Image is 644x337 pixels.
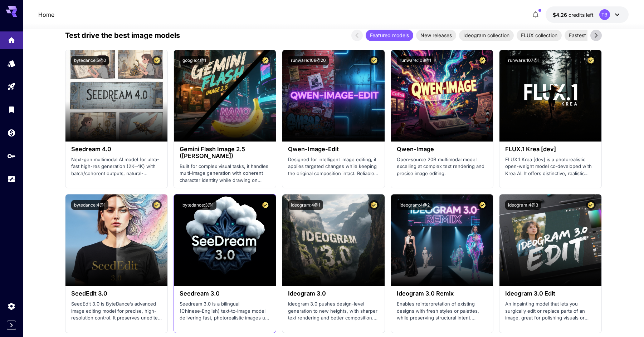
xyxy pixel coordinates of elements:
[459,30,514,41] div: Ideogram collection
[180,301,270,322] p: Seedream 3.0 is a bilingual (Chinese‑English) text‑to‑image model delivering fast, photorealistic...
[282,50,384,142] img: alt
[505,156,596,177] p: FLUX.1 Krea [dev] is a photorealistic open-weight model co‑developed with Krea AI. It offers dist...
[391,194,493,286] img: alt
[7,173,16,182] div: Usage
[499,50,601,142] img: alt
[586,200,596,210] button: Certified Model – Vetted for best performance and includes a commercial license.
[260,56,270,65] button: Certified Model – Vetted for best performance and includes a commercial license.
[38,10,54,19] nav: breadcrumb
[505,146,596,153] h3: FLUX.1 Krea [dev]
[366,30,413,41] div: Featured models
[71,200,108,210] button: bytedance:4@1
[478,200,487,210] button: Certified Model – Vetted for best performance and includes a commercial license.
[416,30,456,41] div: New releases
[180,200,216,210] button: bytedance:3@1
[71,301,162,322] p: SeedEdit 3.0 is ByteDance’s advanced image editing model for precise, high-resolution control. It...
[65,50,167,142] img: alt
[369,56,379,65] button: Certified Model – Vetted for best performance and includes a commercial license.
[174,50,276,142] img: alt
[7,34,16,43] div: Home
[65,30,180,41] p: Test drive the best image models
[288,290,379,297] h3: Ideogram 3.0
[7,105,16,114] div: Library
[505,301,596,322] p: An inpainting model that lets you surgically edit or replace parts of an image, great for polishi...
[288,156,379,177] p: Designed for intelligent image editing, it applies targeted changes while keeping the original co...
[499,194,601,286] img: alt
[586,56,596,65] button: Certified Model – Vetted for best performance and includes a commercial license.
[397,290,487,297] h3: Ideogram 3.0 Remix
[397,200,433,210] button: ideogram:4@2
[459,31,514,39] span: Ideogram collection
[505,56,542,65] button: runware:107@1
[288,56,329,65] button: runware:108@20
[7,128,16,137] div: Wallet
[288,200,323,210] button: ideogram:4@1
[369,200,379,210] button: Certified Model – Vetted for best performance and includes a commercial license.
[599,9,610,20] div: TB
[416,31,456,39] span: New releases
[565,30,609,41] div: Fastest models
[478,56,487,65] button: Certified Model – Vetted for best performance and includes a commercial license.
[180,163,270,184] p: Built for complex visual tasks, it handles multi-image generation with coherent character identit...
[7,321,16,330] button: Expand sidebar
[180,146,270,159] h3: Gemini Flash Image 2.5 ([PERSON_NAME])
[38,10,54,19] a: Home
[152,56,162,65] button: Certified Model – Vetted for best performance and includes a commercial license.
[546,6,629,23] button: $4.2631TB
[505,200,541,210] button: ideogram:4@3
[65,194,167,286] img: alt
[174,194,276,286] img: alt
[7,82,16,91] div: Playground
[180,290,270,297] h3: Seedream 3.0
[505,290,596,297] h3: Ideogram 3.0 Edit
[553,12,569,18] span: $4.26
[397,56,434,65] button: runware:108@1
[517,30,562,41] div: FLUX collection
[180,56,209,65] button: google:4@1
[366,31,413,39] span: Featured models
[71,290,162,297] h3: SeedEdit 3.0
[71,146,162,153] h3: Seedream 4.0
[397,156,487,177] p: Open‑source 20B multimodal model excelling at complex text rendering and precise image editing.
[7,302,16,311] div: Settings
[71,156,162,177] p: Next-gen multimodal AI model for ultra-fast high-res generation (2K–4K) with batch/coherent outpu...
[288,301,379,322] p: Ideogram 3.0 pushes design-level generation to new heights, with sharper text rendering and bette...
[569,12,594,18] span: credits left
[565,31,609,39] span: Fastest models
[288,146,379,153] h3: Qwen-Image-Edit
[260,200,270,210] button: Certified Model – Vetted for best performance and includes a commercial license.
[397,146,487,153] h3: Qwen-Image
[391,50,493,142] img: alt
[397,301,487,322] p: Enables reinterpretation of existing designs with fresh styles or palettes, while preserving stru...
[7,149,16,158] div: API Keys
[152,200,162,210] button: Certified Model – Vetted for best performance and includes a commercial license.
[517,31,562,39] span: FLUX collection
[71,56,109,65] button: bytedance:5@0
[282,194,384,286] img: alt
[7,57,16,66] div: Models
[553,11,594,19] div: $4.2631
